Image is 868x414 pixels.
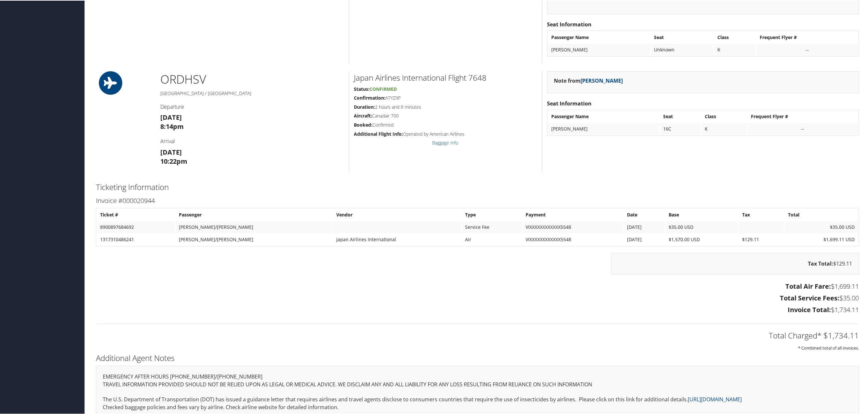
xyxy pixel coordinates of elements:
td: VIXXXXXXXXXXXX5548 [522,233,623,245]
td: K [714,43,756,55]
td: $129.11 [739,233,784,245]
div: $129.11 [611,252,859,274]
td: $35.00 USD [665,221,738,232]
strong: 10:22pm [160,156,187,165]
h2: Additional Agent Notes [96,352,859,363]
span: Confirmed [369,85,397,91]
th: Total [785,208,858,220]
h5: A7YZ9P [354,94,537,101]
h2: Japan Airlines International Flight 7648 [354,72,537,83]
h1: ORD HSV [160,71,344,87]
h2: Ticketing Information [96,181,859,192]
strong: Status: [354,85,369,91]
a: [URL][DOMAIN_NAME] [688,395,742,402]
td: 1317310486241 [97,233,175,245]
h5: [GEOGRAPHIC_DATA] / [GEOGRAPHIC_DATA] [160,90,344,96]
th: Frequent Flyer # [756,31,858,43]
td: 8900897684692 [97,221,175,232]
td: $1,570.00 USD [665,233,738,245]
td: Japan Airlines International [333,233,461,245]
strong: Seat Information [547,20,592,27]
td: $1,699.11 USD [785,233,858,245]
strong: Invoice Total: [788,305,831,313]
strong: 8:14pm [160,121,184,130]
th: Base [665,208,738,220]
a: Baggage Info [432,139,458,145]
td: [PERSON_NAME] [548,43,650,55]
th: Frequent Flyer # [748,110,858,122]
th: Seat [660,110,701,122]
td: [PERSON_NAME]/[PERSON_NAME] [176,221,332,232]
strong: Additional Flight Info: [354,130,403,136]
strong: Tax Total: [808,259,833,267]
strong: Confirmation: [354,94,385,100]
td: Air [462,233,522,245]
h5: Canadair 700 [354,112,537,118]
td: K [701,122,747,134]
div: -- [760,46,855,52]
strong: Aircraft: [354,112,372,118]
h3: $35.00 [96,293,859,302]
strong: Total Service Fees: [780,293,839,302]
td: Service Fee [462,221,522,232]
strong: Note from [554,76,623,84]
td: [DATE] [624,233,665,245]
th: Seat [651,31,714,43]
h4: Arrival [160,137,344,144]
strong: Total Air Fare: [785,281,831,290]
td: Unknown [651,43,714,55]
td: 16C [660,122,701,134]
strong: [DATE] [160,147,182,156]
small: * Combined total of all invoices. [798,344,859,350]
th: Class [701,110,747,122]
td: [PERSON_NAME]/[PERSON_NAME] [176,233,332,245]
h3: $1,734.11 [96,305,859,314]
h2: Total Charged* $1,734.11 [96,329,859,340]
th: Date [624,208,665,220]
th: Passenger [176,208,332,220]
h3: $1,699.11 [96,281,859,290]
p: TRAVEL INFORMATION PROVIDED SHOULD NOT BE RELIED UPON AS LEGAL OR MEDICAL ADVICE. WE DISCLAIM ANY... [103,380,852,388]
td: [DATE] [624,221,665,232]
td: [PERSON_NAME] [548,122,659,134]
strong: Seat Information [547,99,592,106]
h3: Invoice #000020944 [96,196,859,205]
th: Vendor [333,208,461,220]
strong: Duration: [354,103,375,109]
th: Passenger Name [548,31,650,43]
strong: [DATE] [160,112,182,121]
h5: 2 hours and 8 minutes [354,103,537,110]
td: VIXXXXXXXXXXXX5548 [522,221,623,232]
h4: Departure [160,103,344,110]
th: Type [462,208,522,220]
a: [PERSON_NAME] [581,76,623,84]
th: Passenger Name [548,110,659,122]
th: Payment [522,208,623,220]
strong: Booked: [354,121,372,127]
h5: Operated by American Airlines [354,130,537,137]
th: Class [714,31,756,43]
h5: Confirmed [354,121,537,128]
th: Ticket # [97,208,175,220]
th: Tax [739,208,784,220]
div: -- [751,125,855,131]
p: Checked baggage policies and fees vary by airline. Check airline website for detailed information. [103,403,852,411]
td: $35.00 USD [785,221,858,232]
